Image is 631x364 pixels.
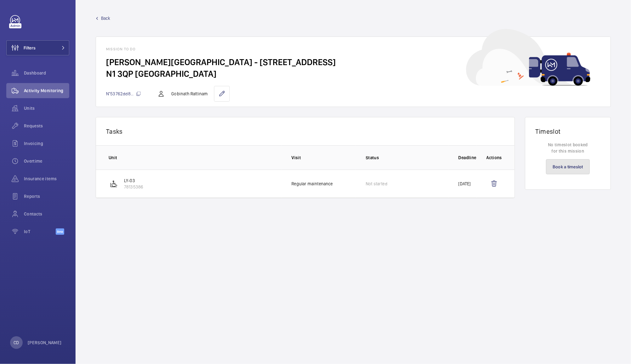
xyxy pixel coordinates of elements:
p: Status [366,154,448,161]
p: Regular maintenance [291,181,333,187]
span: Contacts [24,211,69,217]
span: N°53762dd8... [106,91,141,96]
span: Beta [56,228,64,235]
p: Deadline [459,154,476,161]
h1: Mission to do [106,47,600,51]
span: Requests [24,123,69,129]
h1: Timeslot [535,127,600,135]
p: No timeslot booked for this mission [535,142,600,154]
span: Overtime [24,158,69,164]
p: [DATE] [459,181,471,187]
span: Reports [24,193,69,199]
p: Visit [291,154,356,161]
img: platform_lift.svg [110,180,118,188]
span: Insurance items [24,176,69,182]
p: [PERSON_NAME] [28,339,62,346]
p: Tasks [106,127,504,135]
h2: N1 3QP [GEOGRAPHIC_DATA] [106,68,600,80]
span: Activity Monitoring [24,87,69,94]
span: IoT [24,228,56,235]
p: Gobinath Rattinam [171,91,208,97]
span: Back [101,15,110,21]
p: 78135386 [124,184,143,190]
p: Actions [487,154,502,161]
p: LY-03 [124,177,143,184]
span: Dashboard [24,70,69,76]
p: Not started [366,181,387,187]
h2: [PERSON_NAME][GEOGRAPHIC_DATA] - [STREET_ADDRESS] [106,56,600,68]
button: Filters [6,40,69,55]
span: Units [24,105,69,111]
p: Unit [109,154,281,161]
p: CD [14,339,19,346]
img: car delivery [466,29,590,86]
a: Book a timeslot [546,159,590,174]
span: Invoicing [24,140,69,147]
span: Filters [24,45,36,51]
